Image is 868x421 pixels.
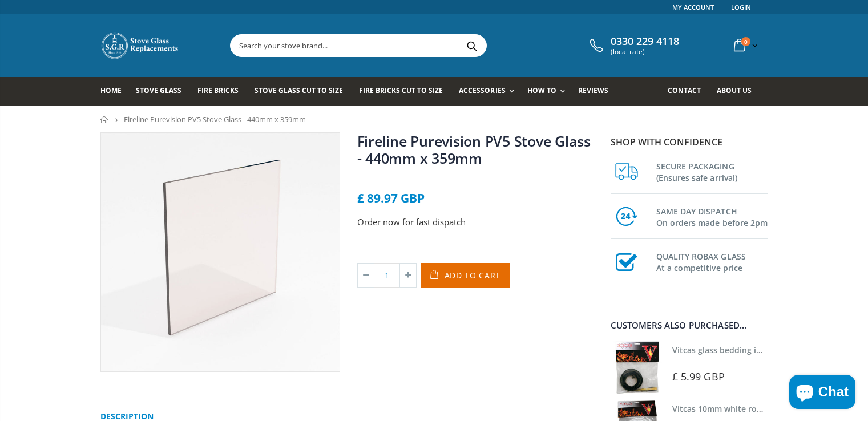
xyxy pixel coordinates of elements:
[359,86,443,95] span: Fire Bricks Cut To Size
[445,270,501,281] span: Add to Cart
[717,77,760,106] a: About us
[255,86,343,95] span: Stove Glass Cut To Size
[136,86,181,95] span: Stove Glass
[357,216,597,229] p: Order now for fast dispatch
[100,31,180,60] img: Stove Glass Replacement
[124,114,306,124] span: Fireline Purevision PV5 Stove Glass - 440mm x 359mm
[587,35,679,56] a: 0330 229 4118 (local rate)
[459,86,505,95] span: Accessories
[459,35,485,56] button: Search
[729,34,760,56] a: 0
[527,77,571,106] a: How To
[717,86,752,95] span: About us
[100,77,130,106] a: Home
[786,375,859,412] inbox-online-store-chat: Shopify online store chat
[578,86,608,95] span: Reviews
[611,341,664,394] img: Vitcas stove glass bedding in tape
[459,77,519,106] a: Accessories
[100,116,109,123] a: Home
[656,159,768,184] h3: SECURE PACKAGING (Ensures safe arrival)
[357,190,425,206] span: £ 89.97 GBP
[668,77,709,106] a: Contact
[136,77,190,106] a: Stove Glass
[656,249,768,274] h3: QUALITY ROBAX GLASS At a competitive price
[231,35,614,56] input: Search your stove brand...
[100,86,122,95] span: Home
[255,77,352,106] a: Stove Glass Cut To Size
[611,321,768,330] div: Customers also purchased...
[359,77,451,106] a: Fire Bricks Cut To Size
[101,133,340,371] img: squarestoveglass_8ad505e8-ca01-410e-a828-76f8cac694a6_800x_crop_center.jpg
[656,204,768,229] h3: SAME DAY DISPATCH On orders made before 2pm
[578,77,617,106] a: Reviews
[197,86,239,95] span: Fire Bricks
[672,370,725,383] span: £ 5.99 GBP
[611,135,768,149] p: Shop with confidence
[668,86,701,95] span: Contact
[357,131,591,168] a: Fireline Purevision PV5 Stove Glass - 440mm x 359mm
[611,48,679,56] span: (local rate)
[611,35,679,48] span: 0330 229 4118
[527,86,556,95] span: How To
[741,37,750,46] span: 0
[421,263,510,288] button: Add to Cart
[197,77,247,106] a: Fire Bricks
